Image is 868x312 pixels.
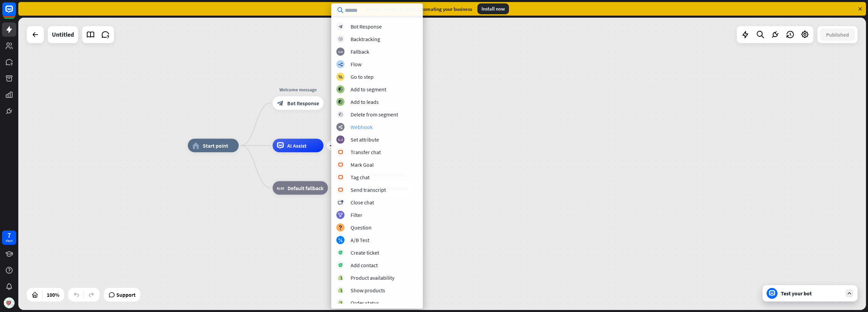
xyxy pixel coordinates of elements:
div: Product availability [351,274,394,281]
div: Test your bot [781,290,842,297]
span: Support [116,289,136,300]
i: block_backtracking [338,37,343,41]
div: 7 [7,232,11,238]
div: Bot Response [351,23,382,30]
div: Send transcript [351,186,386,193]
i: block_delete_from_segment [338,112,343,117]
i: block_set_attribute [338,137,343,142]
div: Filter [351,212,362,218]
i: block_livechat [338,150,343,154]
i: block_ab_testing [338,238,343,242]
div: Create ticket [351,249,379,256]
div: Close chat [351,199,374,206]
i: block_fallback [277,185,284,191]
div: Webhook [351,124,373,130]
i: filter [338,213,343,217]
div: Delete from segment [351,111,398,118]
i: block_livechat [338,188,343,192]
button: Open LiveChat chat widget [5,3,26,23]
i: block_livechat [338,175,343,180]
i: plus [330,143,335,148]
div: Backtracking [351,36,380,42]
div: Order status [351,299,379,306]
span: AI Assist [287,142,307,149]
div: Go to step [351,73,374,80]
div: Mark Goal [351,161,374,168]
i: block_add_to_segment [338,100,343,104]
i: block_livechat [338,163,343,167]
i: block_goto [338,75,343,79]
div: 100% [45,289,61,300]
i: block_add_to_segment [338,87,343,92]
div: Flow [351,61,361,68]
i: block_bot_response [277,100,284,107]
span: Start point [203,142,228,149]
div: Untitled [52,26,74,43]
span: Bot Response [287,100,319,107]
div: Fallback [351,48,369,55]
div: Transfer chat [351,149,381,155]
div: Add to leads [351,98,379,105]
div: Set attribute [351,136,379,143]
div: Show products [351,287,385,294]
button: Published [820,29,855,41]
i: webhooks [338,125,343,129]
i: block_question [338,225,342,230]
i: builder_tree [338,62,343,67]
div: Welcome message [268,86,329,93]
i: block_close_chat [338,200,343,205]
a: 7 days [2,231,16,245]
div: Add contact [351,262,378,269]
i: block_bot_response [338,24,343,29]
i: home_2 [192,142,199,149]
div: Install now [477,3,509,14]
div: days [6,238,13,243]
div: Tag chat [351,174,370,181]
span: Default fallback [288,185,323,191]
div: A/B Test [351,237,369,243]
div: Question [351,224,372,231]
div: Add to segment [351,86,386,93]
i: block_fallback [338,50,343,54]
